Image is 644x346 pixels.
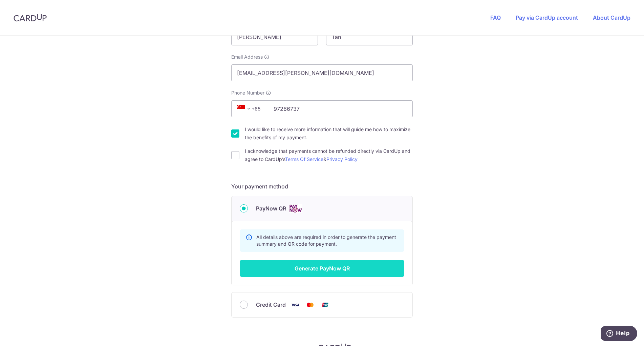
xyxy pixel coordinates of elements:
label: I would like to receive more information that will guide me how to maximize the benefits of my pa... [245,125,413,142]
span: Phone Number [231,89,264,96]
iframe: Opens a widget where you can find more information [601,326,637,343]
label: I acknowledge that payments cannot be refunded directly via CardUp and agree to CardUp’s & [245,147,413,163]
a: Terms Of Service [285,156,323,162]
input: Last name [326,28,413,45]
span: +65 [237,105,253,113]
img: CardUp [14,14,47,22]
span: +65 [235,105,265,113]
input: Email address [231,64,413,81]
a: Pay via CardUp account [516,14,578,21]
div: PayNow QR Cards logo [240,204,404,213]
img: Cards logo [289,204,302,213]
input: First name [231,28,318,45]
span: PayNow QR [256,204,286,212]
span: Credit Card [256,301,286,309]
a: FAQ [490,14,501,21]
img: Union Pay [318,301,332,309]
h5: Your payment method [231,182,413,190]
span: Email Address [231,54,263,60]
span: All details above are required in order to generate the payment summary and QR code for payment. [256,234,396,247]
a: Privacy Policy [326,156,358,162]
img: Visa [288,301,302,309]
img: Mastercard [303,301,317,309]
button: Generate PayNow QR [240,260,404,277]
a: About CardUp [593,14,630,21]
div: Credit Card Visa Mastercard Union Pay [240,301,404,309]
